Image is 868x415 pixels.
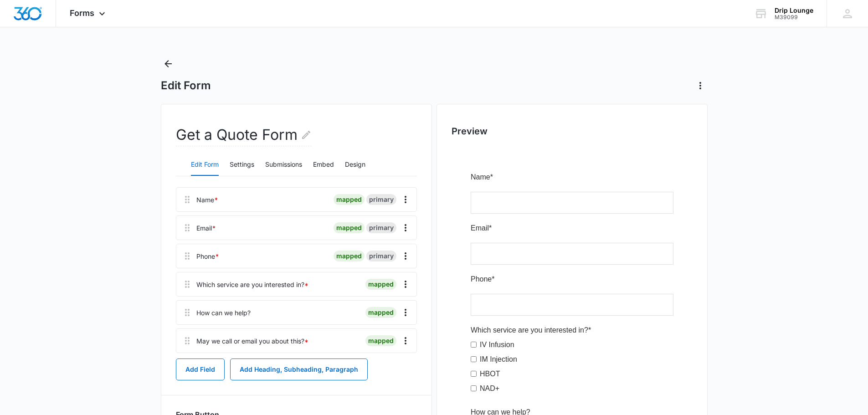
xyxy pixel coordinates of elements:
button: Overflow Menu [398,305,413,320]
button: Add Heading, Subheading, Paragraph [230,359,368,380]
span: Submit [44,367,67,375]
div: Email [196,223,216,233]
div: mapped [365,307,396,318]
div: mapped [365,335,396,346]
button: Submissions [265,154,302,176]
span: Name [5,6,24,14]
span: Email [5,57,23,65]
button: Overflow Menu [398,277,413,292]
button: Submit [5,361,106,382]
button: Overflow Menu [398,220,413,235]
div: primary [366,194,396,205]
button: Settings [230,154,254,176]
div: Which service are you interested in? [196,280,308,289]
button: Overflow Menu [398,249,413,263]
span: How can we help? [5,241,64,249]
label: HBOT [14,201,34,212]
button: Actions [693,78,708,93]
label: NAD+ [14,216,33,227]
div: mapped [334,194,365,205]
div: primary [366,222,396,233]
button: Design [345,154,365,176]
h2: Preview [452,124,693,138]
span: Phone [5,108,26,116]
button: Edit Form [191,154,219,176]
small: You agree to receive future emails and understand you may opt-out at any time [5,336,207,354]
label: IV Infusion [14,172,48,183]
button: Add Field [176,359,225,380]
div: Phone [196,251,219,261]
button: Embed [313,154,334,176]
div: Name [196,195,218,205]
div: May we call or email you about this? [196,336,308,346]
div: account name [775,7,813,14]
span: Which service are you interested in? [5,159,122,167]
button: Edit Form Name [301,124,312,146]
div: How can we help? [196,308,251,318]
button: Overflow Menu [398,192,413,207]
button: Overflow Menu [398,333,413,348]
h1: Edit Form [161,79,211,92]
div: mapped [334,251,365,261]
span: May we call or email you about this? [5,304,122,312]
div: mapped [334,222,365,233]
button: Back [161,56,175,71]
span: Forms [70,8,94,18]
label: IM Injection [14,187,51,198]
div: mapped [365,279,396,290]
h2: Get a Quote Form [176,124,312,146]
div: primary [366,251,396,261]
div: account id [775,14,813,20]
